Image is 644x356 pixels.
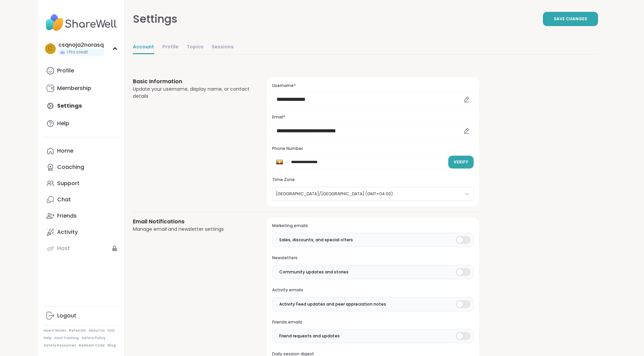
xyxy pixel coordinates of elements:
[108,328,115,333] a: FAQ
[44,308,119,324] a: Logout
[58,41,104,49] div: csqnoja2norasq
[44,175,119,192] a: Support
[133,226,251,233] div: Manage email and newsletter settings
[554,16,587,22] span: Save Changes
[57,196,71,203] div: Chat
[57,120,69,127] div: Help
[133,11,177,27] div: Settings
[212,41,234,54] a: Sessions
[57,228,78,236] div: Activity
[448,156,474,169] button: Verify
[44,11,119,35] img: ShareWell Nav Logo
[272,255,473,261] h3: Newsletters
[133,86,251,100] div: Update your username, display name, or contact details
[279,269,349,275] span: Community updates and stories
[57,147,73,155] div: Home
[44,328,66,333] a: How It Works
[44,80,119,96] a: Membership
[454,159,468,165] span: Verify
[279,237,353,243] span: Sales, discounts, and special offers
[44,63,119,79] a: Profile
[57,180,79,187] div: Support
[67,49,88,55] span: 1 Pro credit
[44,224,119,240] a: Activity
[133,218,251,226] h3: Email Notifications
[108,343,116,348] a: Blog
[57,245,70,252] div: Host
[44,336,52,340] a: Help
[272,223,473,229] h3: Marketing emails
[89,328,105,333] a: About Us
[57,85,91,92] div: Membership
[44,143,119,159] a: Home
[44,192,119,208] a: Chat
[44,343,76,348] a: Safety Resources
[54,336,79,340] a: Host Training
[57,312,76,319] div: Logout
[133,41,154,54] a: Account
[79,343,105,348] a: Redeem Code
[44,115,119,132] a: Help
[44,208,119,224] a: Friends
[279,301,386,307] span: Activity Feed updates and peer appreciation notes
[69,328,86,333] a: Referrals
[272,146,473,152] h3: Phone Number
[279,333,340,339] span: Friend requests and updates
[272,287,473,293] h3: Activity emails
[272,83,473,89] h3: Username*
[272,177,473,183] h3: Time Zone
[57,212,77,220] div: Friends
[133,77,251,86] h3: Basic Information
[187,41,204,54] a: Topics
[44,240,119,257] a: Host
[57,163,84,171] div: Coaching
[81,336,105,340] a: Safety Policy
[48,44,52,53] span: c
[543,12,598,26] button: Save Changes
[44,159,119,175] a: Coaching
[162,41,178,54] a: Profile
[57,67,74,74] div: Profile
[272,114,473,120] h3: Email*
[272,319,473,325] h3: Friends emails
